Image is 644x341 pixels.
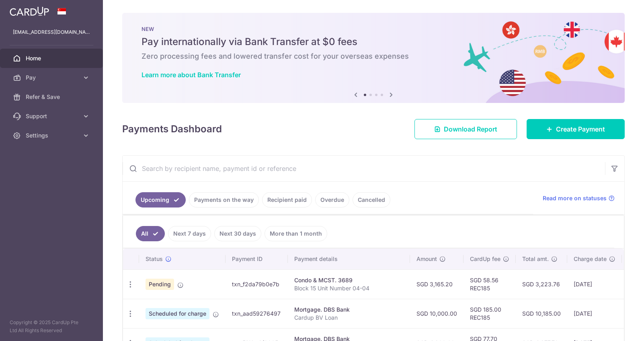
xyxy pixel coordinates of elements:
img: CardUp [10,6,49,16]
span: Pay [26,74,79,82]
span: Settings [26,131,79,140]
td: SGD 185.00 REC185 [464,299,516,328]
h6: Zero processing fees and lowered transfer cost for your overseas expenses [142,51,605,61]
a: Cancelled [353,192,390,207]
h5: Pay internationally via Bank Transfer at $0 fees [142,35,605,48]
th: Payment ID [226,249,288,269]
td: SGD 3,223.76 [516,269,567,299]
span: Download Report [444,124,497,134]
td: SGD 10,185.00 [516,299,567,328]
div: Mortgage. DBS Bank [294,306,404,314]
a: Overdue [315,192,349,207]
p: NEW [142,26,605,32]
div: Condo & MCST. 3689 [294,276,404,284]
span: Create Payment [556,124,605,134]
a: More than 1 month [265,226,327,241]
a: Learn more about Bank Transfer [142,71,241,79]
td: [DATE] [567,299,622,328]
span: Total amt. [522,255,549,263]
a: All [136,226,165,241]
span: Read more on statuses [543,194,607,202]
td: SGD 58.56 REC185 [464,269,516,299]
a: Upcoming [135,192,186,207]
iframe: Opens a widget where you can find more information [593,317,636,337]
td: [DATE] [567,269,622,299]
a: Create Payment [527,119,625,139]
p: [EMAIL_ADDRESS][DOMAIN_NAME] [13,28,90,36]
th: Payment details [288,249,410,269]
a: Next 7 days [168,226,211,241]
a: Recipient paid [262,192,312,207]
span: Home [26,54,79,62]
a: Read more on statuses [543,194,615,202]
span: Scheduled for charge [146,308,209,319]
h4: Payments Dashboard [122,122,222,136]
a: Next 30 days [214,226,261,241]
a: Payments on the way [189,192,259,207]
span: Charge date [574,255,607,263]
img: Bank transfer banner [122,13,625,103]
td: txn_aad59276497 [226,299,288,328]
td: txn_f2da79b0e7b [226,269,288,299]
input: Search by recipient name, payment id or reference [123,156,605,181]
td: SGD 10,000.00 [410,299,464,328]
span: Support [26,112,79,120]
span: CardUp fee [470,255,500,263]
span: Status [146,255,163,263]
span: Pending [146,279,174,290]
span: Amount [416,255,437,263]
p: Block 15 Unit Number 04-04 [294,284,404,292]
td: SGD 3,165.20 [410,269,464,299]
span: Refer & Save [26,93,79,101]
p: Cardup BV Loan [294,314,404,322]
a: Download Report [414,119,517,139]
